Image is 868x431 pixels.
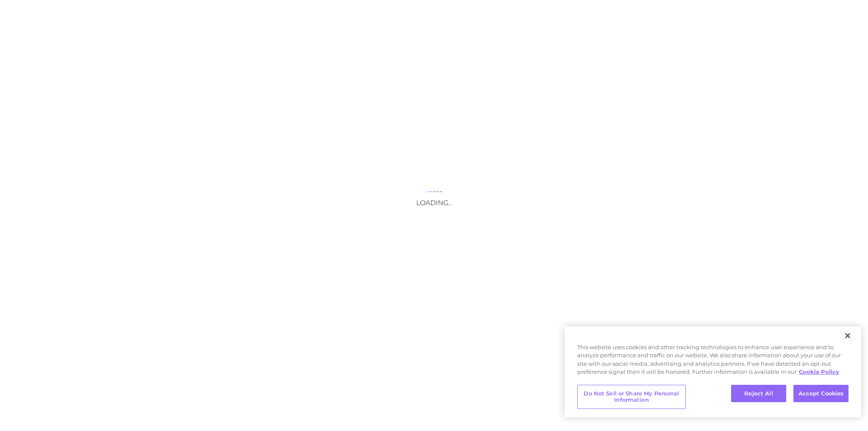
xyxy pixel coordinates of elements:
div: Privacy [565,326,861,417]
button: Reject All [731,385,786,403]
button: Accept Cookies [793,385,849,403]
button: Close [838,326,857,345]
h3: Loading... [349,199,519,207]
div: This website uses cookies and other tracking technologies to enhance user experience and to analy... [565,343,861,381]
div: Cookie banner [565,326,861,417]
button: Do Not Sell or Share My Personal Information, Opens the preference center dialog [577,385,686,409]
a: More information about your privacy, opens in a new tab [799,368,839,375]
